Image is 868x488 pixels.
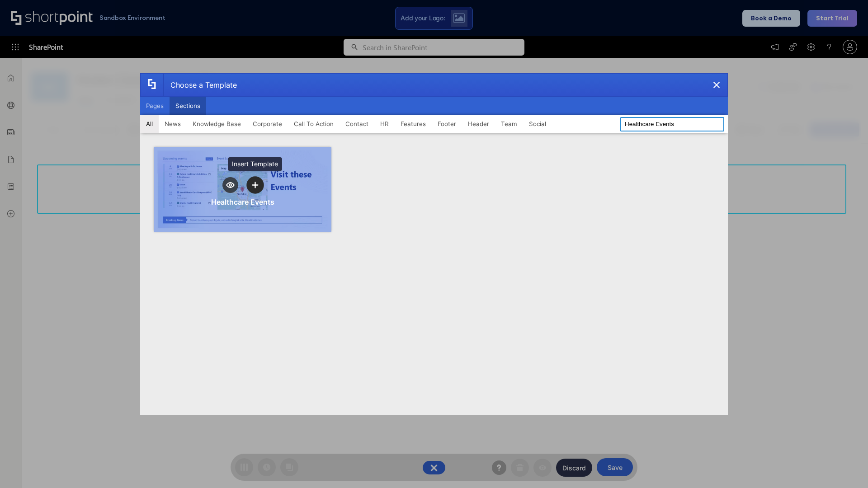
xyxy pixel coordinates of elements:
[462,115,495,133] button: Header
[395,115,432,133] button: Features
[620,117,724,131] input: Search
[523,115,552,133] button: Social
[288,115,340,133] button: Call To Action
[163,74,237,96] div: Choose a Template
[340,115,374,133] button: Contact
[211,197,274,206] div: Healthcare Events
[140,73,728,415] div: template selector
[170,97,206,115] button: Sections
[140,97,170,115] button: Pages
[247,115,288,133] button: Corporate
[432,115,462,133] button: Footer
[187,115,247,133] button: Knowledge Base
[823,445,868,488] iframe: Chat Widget
[374,115,395,133] button: HR
[159,115,187,133] button: News
[140,115,159,133] button: All
[495,115,523,133] button: Team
